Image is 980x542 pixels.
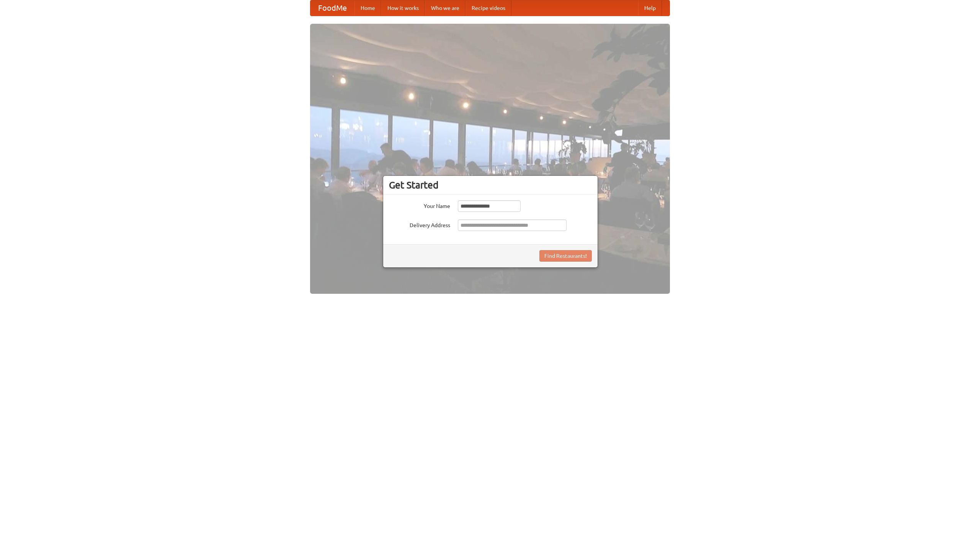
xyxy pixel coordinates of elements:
button: Find Restaurants! [539,250,592,262]
a: Who we are [425,0,465,16]
label: Your Name [389,200,450,210]
a: Home [354,0,381,16]
a: Help [638,0,662,16]
a: Recipe videos [465,0,511,16]
label: Delivery Address [389,219,450,229]
a: How it works [381,0,425,16]
a: FoodMe [310,0,354,16]
h3: Get Started [389,179,592,191]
